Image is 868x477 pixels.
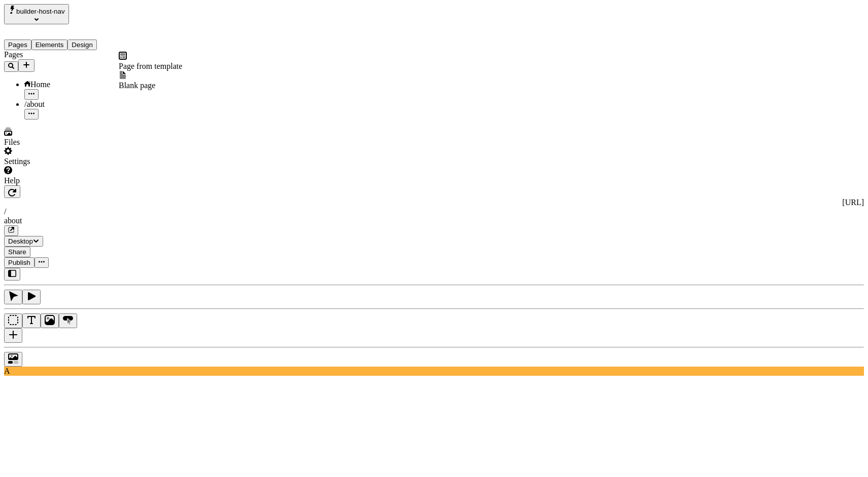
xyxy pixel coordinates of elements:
button: Desktop [4,236,43,247]
button: Design [67,39,97,50]
div: Settings [4,157,126,166]
div: Help [4,176,126,185]
div: Files [4,138,126,147]
div: about [4,216,864,225]
button: Publish [4,257,34,268]
div: [URL] [4,198,864,207]
button: Text [22,313,41,328]
button: Elements [31,39,68,50]
div: A [4,367,864,376]
span: Publish [8,259,30,266]
button: Image [41,313,59,328]
span: Desktop [8,237,33,245]
span: /about [24,100,45,108]
button: Share [4,247,30,257]
span: Home [30,80,50,89]
span: Page from template [119,62,182,70]
span: Share [8,248,26,256]
span: Blank page [119,81,155,90]
div: Pages [4,50,126,59]
p: Cookie Test Route [4,8,148,17]
button: Add new [18,59,34,72]
span: builder-host-nav [16,8,65,15]
button: Box [4,313,22,328]
div: / [4,207,864,216]
div: Add new [119,52,182,90]
button: Button [59,313,77,328]
button: Pages [4,39,31,50]
button: Select site [4,4,69,24]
